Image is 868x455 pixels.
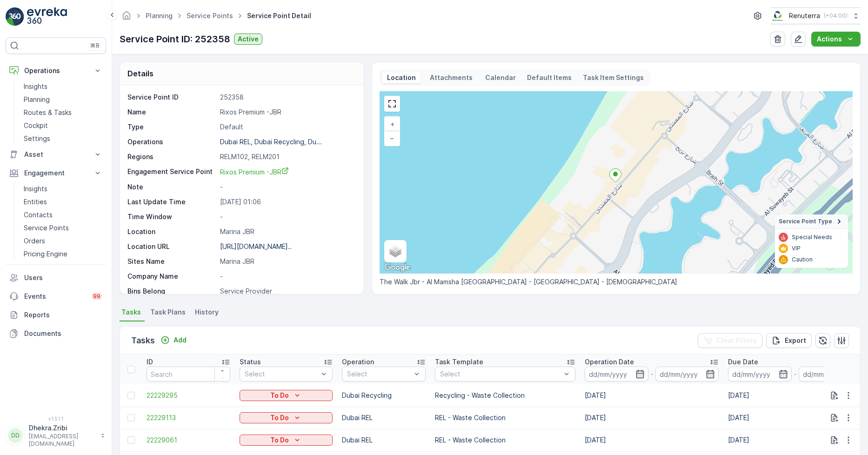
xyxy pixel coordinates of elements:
p: ⌘B [90,42,100,49]
span: Task Plans [150,308,186,317]
p: Renuterra [789,11,820,20]
a: Service Points [187,12,233,20]
a: Insights [20,182,106,195]
p: Pricing Engine [24,249,67,259]
a: Planning [146,12,173,20]
p: Bins Belong [127,287,216,296]
span: Tasks [121,308,141,317]
span: + [390,120,394,128]
a: Events99 [6,287,106,306]
p: [DATE] 01:06 [220,197,354,207]
a: Planning [20,93,106,106]
p: Clear Filters [716,336,757,345]
p: Default [220,122,354,132]
p: Contacts [24,210,53,220]
p: Dhekra.Zribi [29,423,96,433]
p: Service Point ID: 252358 [120,32,230,46]
p: Planning [24,95,50,104]
p: Time Window [127,212,216,221]
span: − [390,134,394,142]
a: Routes & Tasks [20,106,106,119]
p: Select [440,369,561,379]
button: Clear Filters [698,333,762,348]
a: 22229061 [147,435,230,445]
p: Engagement Service Point [127,167,216,177]
p: Last Update Time [127,197,216,207]
a: Zoom In [385,117,399,131]
span: v 1.51.1 [6,416,106,422]
img: logo_light-DOdMpM7g.png [27,7,67,26]
span: Service Point Detail [245,11,313,20]
summary: Service Point Type [775,214,848,229]
p: 99 [93,293,100,300]
a: Insights [20,80,106,93]
a: Zoom Out [385,131,399,145]
a: Cockpit [20,119,106,132]
a: Contacts [20,208,106,221]
p: Operations [127,137,216,147]
p: The Walk Jbr - Al Mamsha [GEOGRAPHIC_DATA] - [GEOGRAPHIC_DATA] - [DEMOGRAPHIC_DATA] [380,277,853,287]
p: - [794,368,797,380]
p: Location URL [127,242,216,251]
p: To Do [270,435,289,445]
p: Documents [24,329,102,338]
span: History [195,308,219,317]
a: Homepage [121,14,132,22]
p: Due Date [728,357,758,367]
span: Rixos Premium -JBR [220,168,289,176]
p: Operation [342,357,374,367]
div: Toggle Row Selected [127,392,135,399]
p: - [220,272,354,281]
p: Dubai Recycling [342,391,426,400]
a: Open this area in Google Maps (opens a new window) [382,261,413,274]
img: logo [6,7,24,26]
p: Attachments [428,73,474,82]
p: Dubai REL [342,435,426,445]
button: Engagement [6,164,106,182]
p: Dubai REL [342,413,426,422]
p: Dubai REL, Dubai Recycling, Du... [220,138,322,146]
p: Default Items [527,73,572,82]
input: dd/mm/yyyy [728,367,792,381]
p: Marina JBR [220,227,354,236]
p: RELM102, RELM201 [220,152,354,161]
a: Pricing Engine [20,248,106,261]
p: 252358 [220,93,354,102]
img: Screenshot_2024-07-26_at_13.33.01.png [771,11,785,21]
p: Special Needs [792,234,832,241]
div: DD [8,428,23,443]
p: Insights [24,184,47,194]
p: Regions [127,152,216,161]
p: Marina JBR [220,257,354,266]
button: DDDhekra.Zribi[EMAIL_ADDRESS][DOMAIN_NAME] [6,423,106,448]
p: Recycling - Waste Collection [435,391,575,400]
button: To Do [240,390,333,401]
p: Orders [24,236,45,246]
p: - [650,368,654,380]
p: Name [127,107,216,117]
span: Service Point Type [779,218,832,225]
p: Calendar [485,73,516,82]
p: [URL][DOMAIN_NAME].. [220,242,292,250]
p: Task Template [435,357,483,367]
p: - [220,212,354,221]
button: Operations [6,61,106,80]
a: Entities [20,195,106,208]
input: dd/mm/yyyy [585,367,648,381]
td: [DATE] [580,384,723,407]
button: Export [766,333,812,348]
p: Sites Name [127,257,216,266]
p: Events [24,292,86,301]
p: Location [127,227,216,236]
p: Type [127,122,216,132]
a: 22229113 [147,413,230,422]
p: Service Provider [220,287,354,296]
p: Users [24,273,102,282]
div: Toggle Row Selected [127,414,135,422]
button: Renuterra(+04:00) [771,7,861,24]
input: dd/mm/yyyy [799,367,862,381]
button: Add [157,335,190,346]
p: Status [240,357,261,367]
a: Layers [385,241,406,261]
